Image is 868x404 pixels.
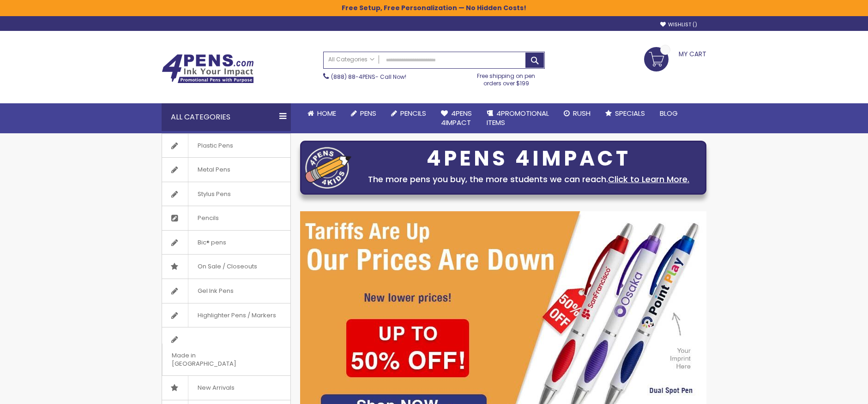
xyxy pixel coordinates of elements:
[556,103,598,124] a: Rush
[400,108,426,118] span: Pencils
[487,108,549,127] span: 4PROMOTIONAL ITEMS
[660,108,678,118] span: Blog
[188,231,235,255] span: Bic® pens
[162,206,290,230] a: Pencils
[162,376,290,400] a: New Arrivals
[660,21,697,28] a: Wishlist
[162,158,290,182] a: Metal Pens
[479,103,556,133] a: 4PROMOTIONALITEMS
[162,255,290,279] a: On Sale / Closeouts
[300,103,344,124] a: Home
[188,303,285,327] span: Highlighter Pens / Markers
[188,279,243,303] span: Gel Ink Pens
[356,149,701,168] div: 4PENS 4IMPACT
[188,206,228,230] span: Pencils
[162,303,290,327] a: Highlighter Pens / Markers
[188,255,266,279] span: On Sale / Closeouts
[573,108,591,118] span: Rush
[188,134,242,158] span: Plastic Pens
[162,54,254,83] img: 4Pens Custom Pens and Promotional Products
[324,52,379,67] a: All Categories
[468,69,545,87] div: Free shipping on pen orders over $199
[162,344,267,375] span: Made in [GEOGRAPHIC_DATA]
[162,103,291,131] div: All Categories
[162,231,290,255] a: Bic® pens
[344,103,384,124] a: Pens
[188,182,240,206] span: Stylus Pens
[188,376,244,400] span: New Arrivals
[331,73,406,81] span: - Call Now!
[441,108,472,127] span: 4Pens 4impact
[360,108,376,118] span: Pens
[328,56,374,63] span: All Categories
[162,279,290,303] a: Gel Ink Pens
[331,73,375,81] a: (888) 88-4PENS
[356,173,701,186] div: The more pens you buy, the more students we can reach.
[608,173,689,185] a: Click to Learn More.
[652,103,685,124] a: Blog
[188,158,240,182] span: Metal Pens
[598,103,652,124] a: Specials
[162,134,290,158] a: Plastic Pens
[615,108,645,118] span: Specials
[384,103,434,124] a: Pencils
[434,103,479,133] a: 4Pens4impact
[162,182,290,206] a: Stylus Pens
[305,147,351,189] img: four_pen_logo.png
[162,327,290,375] a: Made in [GEOGRAPHIC_DATA]
[317,108,336,118] span: Home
